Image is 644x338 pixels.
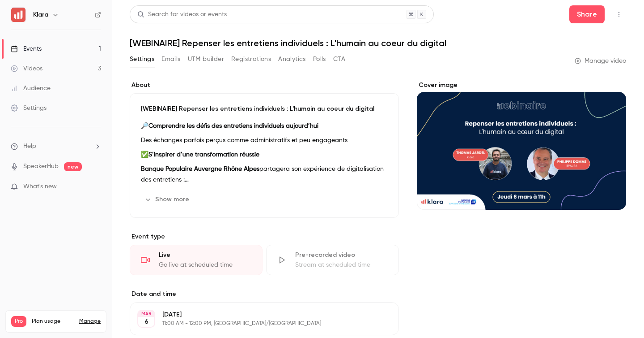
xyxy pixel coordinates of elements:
[11,64,42,73] div: Videos
[144,317,148,326] p: 6
[23,182,57,191] span: What's new
[79,318,101,325] a: Manage
[295,251,388,260] div: Pre-recorded video
[130,38,626,48] h1: [WEBINAIRE] Repenser les entretiens individuels : L'humain au coeur du digital
[64,162,82,171] span: new
[11,316,26,327] span: Pro
[90,183,101,191] iframe: Noticeable Trigger
[130,232,399,241] p: Event type
[11,44,42,53] div: Events
[130,290,399,299] label: Date and time
[295,260,388,269] div: Stream at scheduled time
[266,245,399,275] div: Pre-recorded videoStream at scheduled time
[148,152,259,158] strong: S’inspirer d’une transformation réussie
[231,52,271,66] button: Registrations
[188,52,224,66] button: UTM builder
[162,320,352,327] p: 11:00 AM - 12:00 PM, [GEOGRAPHIC_DATA]/[GEOGRAPHIC_DATA]
[32,318,74,325] span: Plan usage
[569,5,605,23] button: Share
[333,52,345,66] button: CTA
[11,84,51,93] div: Audience
[161,52,180,66] button: Emails
[141,192,195,207] button: Show more
[11,142,101,151] li: help-dropdown-opener
[11,8,25,22] img: Klara
[417,81,626,90] label: Cover image
[130,52,154,66] button: Settings
[130,81,399,90] label: About
[23,162,59,171] a: SpeakerHub
[148,123,318,129] strong: Comprendre les défis des entretiens individuels aujourd’hui
[313,52,326,66] button: Polls
[141,121,388,131] p: 🔎
[130,245,263,275] div: LiveGo live at scheduled time
[141,164,388,185] p: partagera son expérience de digitalisation des entretiens :
[11,104,47,113] div: Settings
[575,56,626,65] a: Manage video
[278,52,306,66] button: Analytics
[141,149,388,160] p: ✅
[137,10,227,19] div: Search for videos or events
[159,260,251,269] div: Go live at scheduled time
[417,81,626,210] section: Cover image
[162,310,352,319] p: [DATE]
[141,135,388,146] p: Des échanges parfois perçus comme administratifs et peu engageants
[138,311,154,317] div: MAR
[33,10,48,19] h6: Klara
[159,251,251,260] div: Live
[23,142,36,151] span: Help
[141,104,388,113] p: [WEBINAIRE] Repenser les entretiens individuels : L'humain au coeur du digital
[141,166,259,172] strong: Banque Populaire Auvergne Rhône Alpes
